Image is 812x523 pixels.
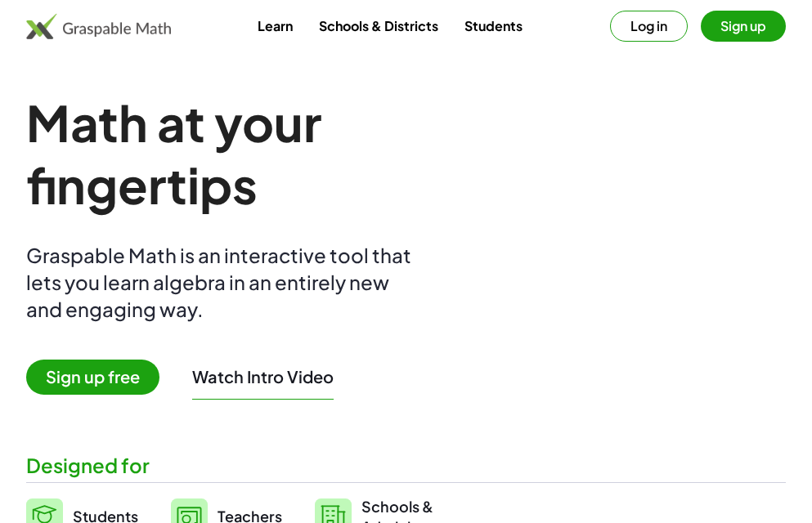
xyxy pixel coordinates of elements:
div: Graspable Math is an interactive tool that lets you learn algebra in an entirely new and engaging... [26,242,419,323]
span: Sign up free [26,360,159,395]
button: Log in [610,11,688,42]
button: Sign up [701,11,786,42]
a: Learn [244,11,306,41]
a: Students [451,11,536,41]
button: Watch Intro Video [192,366,334,387]
a: Schools & Districts [306,11,451,41]
h1: Math at your fingertips [26,92,546,216]
div: Designed for [26,452,786,479]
